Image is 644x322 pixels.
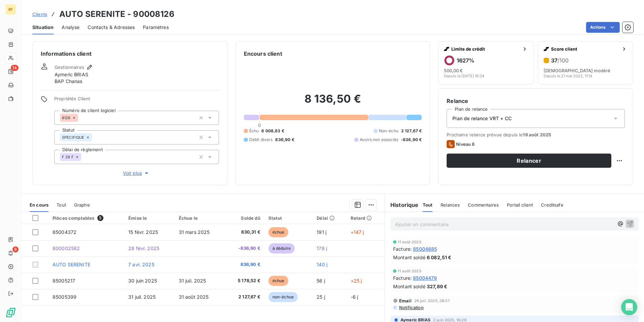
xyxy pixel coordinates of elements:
h6: Relance [447,97,625,105]
span: +25 j [351,278,362,284]
a: Clients [32,11,47,18]
span: Email [399,298,412,303]
span: 5 [97,215,103,221]
span: 7 avr. 2025 [128,262,154,267]
span: -836,90 € [401,137,422,143]
h3: AUTO SERENITE - 90008126 [59,8,174,20]
span: 85005399 [53,294,76,300]
input: Ajouter une valeur [92,134,97,140]
span: Facture : [393,274,412,281]
span: /100 [557,57,569,64]
span: 2 127,67 € [401,128,422,134]
button: Limite de crédit1627%500,00 €Depuis le [DATE] 16:34 [438,41,534,84]
span: Contacts & Adresses [88,24,135,31]
span: Relances [441,202,460,208]
span: 85005217 [53,278,75,284]
span: Analyse [62,24,79,31]
span: 327,89 € [427,283,447,290]
span: 6 082,51 € [427,254,452,261]
span: [DEMOGRAPHIC_DATA] modéré [544,68,610,73]
span: Montant soldé [393,254,425,261]
span: 500,00 € [444,68,463,73]
span: 178 j [317,245,327,251]
span: 2 127,67 € [229,294,260,300]
span: à déduire [268,243,295,253]
span: 85004685 [413,245,437,252]
span: Aymeric BRIAS [55,71,88,78]
span: Creditsafe [541,202,563,208]
span: 6 008,83 € [261,128,284,134]
span: -6 j [351,294,358,300]
span: 28 févr. 2025 [128,245,159,251]
h6: 1627 % [457,57,474,64]
span: 8126 [62,116,71,120]
span: Situation [32,24,54,31]
span: 836,90 € [229,261,260,268]
span: F 28 F [62,155,74,159]
span: 5 178,52 € [229,277,260,284]
div: Statut [268,215,309,221]
span: 800002582 [53,245,80,251]
span: Graphe [74,202,90,208]
div: BF [5,4,16,15]
span: 2 juin 2025, 16:29 [433,318,466,322]
span: 140 j [317,262,327,267]
span: 11 août 2025 [398,269,421,273]
span: 836,90 € [275,137,294,143]
span: Avoirs non associés [360,137,398,143]
span: BAP Chanas [55,78,83,85]
span: Débit divers [249,137,273,143]
span: Échu [249,128,259,134]
span: Paramètres [143,24,169,31]
span: 31 mars 2025 [179,229,210,235]
span: Non-échu [379,128,398,134]
button: Voir plus [54,169,219,177]
span: Notification [398,305,424,310]
span: Voir plus [123,170,150,177]
span: 830,31 € [229,229,260,236]
span: 191 j [317,229,326,235]
div: Retard [351,215,381,221]
div: Solde dû [229,215,260,221]
button: Score client37/100[DEMOGRAPHIC_DATA] modéréDepuis le 21 mai 2022, 11:14 [538,41,633,84]
div: Délai [317,215,342,221]
button: Relancer [447,154,611,168]
span: 85004479 [413,274,437,281]
span: AUTO SERENITE [53,262,90,267]
span: 31 juil. 2025 [128,294,156,300]
span: Prochaine relance prévue depuis le [447,132,625,137]
div: Open Intercom Messenger [621,299,637,315]
span: 31 juil. 2025 [179,278,206,284]
span: Tout [423,202,433,208]
span: Tout [57,202,66,208]
h6: Historique [385,201,419,209]
h6: Informations client [41,50,219,58]
span: Depuis le [DATE] 16:34 [444,74,484,78]
span: 11 août 2025 [398,240,421,244]
div: Émise le [128,215,171,221]
span: Limite de crédit [451,46,519,52]
span: Score client [551,46,619,52]
span: +147 j [351,229,364,235]
span: non-échue [268,292,298,302]
span: SPECIFIQUE [62,135,85,139]
div: Échue le [179,215,221,221]
button: Actions [586,22,620,33]
span: Niveau 6 [456,141,475,147]
div: Pièces comptables [53,215,120,221]
span: 26 juil. 2025, 08:51 [414,299,450,303]
span: Portail client [507,202,533,208]
span: 8 [12,246,19,252]
span: 14 [11,65,19,71]
span: Facture : [393,245,412,252]
a: 14 [5,66,16,77]
input: Ajouter une valeur [81,154,87,160]
span: 30 juin 2025 [128,278,157,284]
span: Plan de relance VRT + CC [452,115,512,122]
span: Clients [32,11,47,17]
span: Propriétés Client [54,96,219,105]
span: Commentaires [468,202,499,208]
input: Ajouter une valeur [78,115,84,121]
h2: 8 136,50 € [244,92,422,112]
span: 31 août 2025 [179,294,209,300]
